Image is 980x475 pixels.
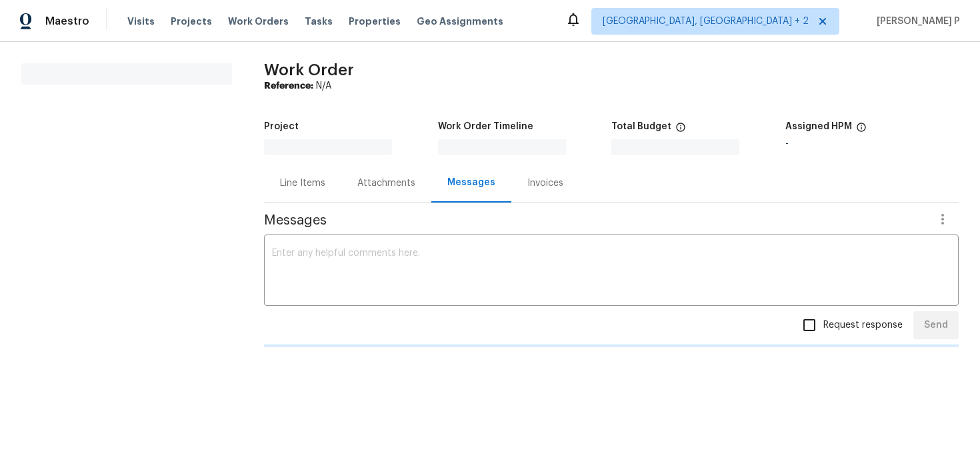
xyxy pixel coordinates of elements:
span: Projects [171,15,212,28]
h5: Project [264,122,299,131]
span: Work Order [264,62,354,78]
span: Tasks [305,17,333,26]
div: Invoices [527,177,563,190]
span: [GEOGRAPHIC_DATA], [GEOGRAPHIC_DATA] + 2 [603,15,809,28]
div: N/A [264,79,959,93]
span: Properties [349,15,401,28]
h5: Assigned HPM [785,122,852,131]
span: Visits [127,15,155,28]
span: Work Orders [228,15,289,28]
span: The total cost of line items that have been proposed by Opendoor. This sum includes line items th... [675,122,686,139]
h5: Work Order Timeline [438,122,533,131]
span: Geo Assignments [417,15,503,28]
b: Reference: [264,81,313,91]
span: Messages [264,214,927,227]
h5: Total Budget [611,122,671,131]
div: Attachments [357,177,415,190]
span: The hpm assigned to this work order. [856,122,867,139]
span: Request response [823,318,903,332]
div: - [785,139,959,149]
span: Maestro [45,15,89,28]
div: Line Items [280,177,325,190]
span: [PERSON_NAME] P [871,15,960,28]
div: Messages [447,176,495,189]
